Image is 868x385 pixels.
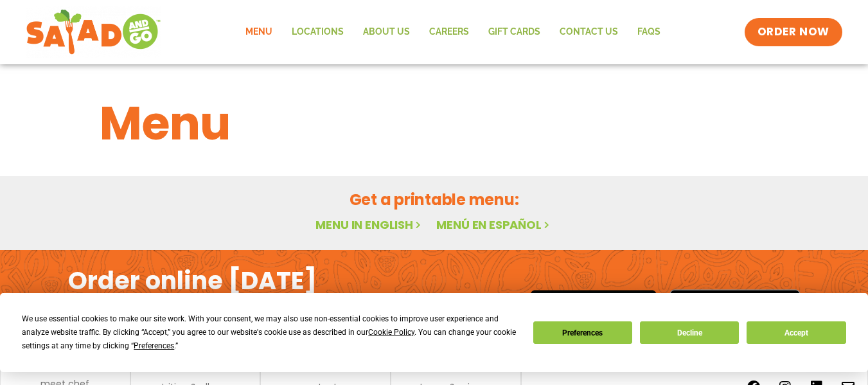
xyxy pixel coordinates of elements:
nav: Menu [236,17,670,47]
h2: Order online [DATE] [68,265,317,296]
h1: Menu [100,89,769,158]
h2: Get a printable menu: [100,188,769,211]
span: ORDER NOW [757,24,829,40]
a: Careers [420,17,479,47]
a: Menu in English [315,217,423,233]
img: new-SAG-logo-768×292 [26,6,161,58]
a: Contact Us [550,17,628,47]
a: About Us [353,17,420,47]
img: google_play [669,289,801,328]
a: GIFT CARDS [479,17,550,47]
a: Locations [282,17,353,47]
div: We use essential cookies to make our site work. With your consent, we may also use non-essential ... [22,312,517,353]
a: Menú en español [436,217,552,233]
button: Accept [747,321,846,344]
a: Menu [236,17,282,47]
a: FAQs [628,17,670,47]
a: ORDER NOW [745,18,842,46]
button: Decline [640,321,739,344]
img: appstore [530,288,657,330]
span: Preferences [134,341,174,350]
span: Cookie Policy [368,328,414,337]
button: Preferences [533,321,632,344]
